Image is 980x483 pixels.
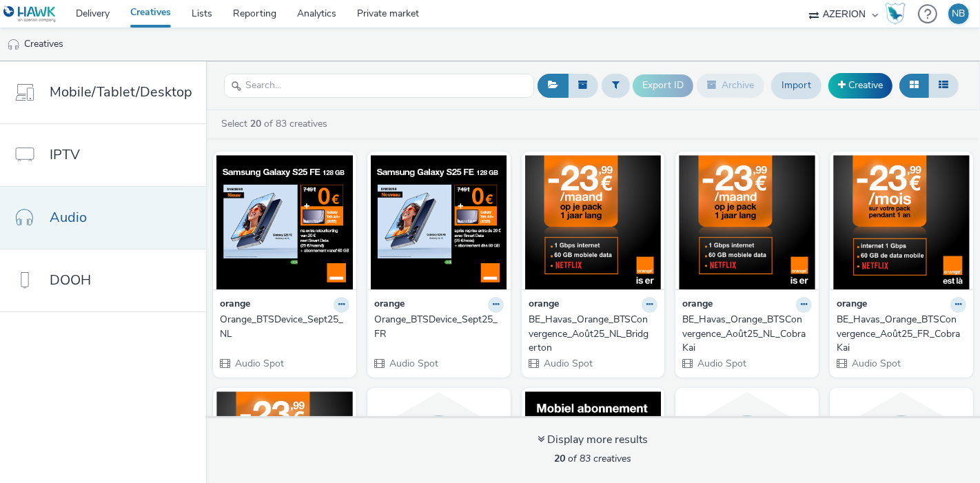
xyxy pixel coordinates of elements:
div: Orange_BTSDevice_Sept25_NL [220,313,344,341]
span: Audio Spot [234,357,284,370]
img: audio [7,38,21,52]
a: Hawk Academy [885,3,911,25]
strong: orange [682,297,713,313]
img: BE_Havas_Orange_BTSConvergence_Août25_NL_CobraKai visual [679,155,815,289]
span: Mobile/Tablet/Desktop [50,82,192,102]
a: BE_Havas_Orange_BTSConvergence_Août25_NL_Bridgerton [529,313,658,355]
button: Archive [697,74,764,97]
span: Audio [50,207,87,227]
strong: 20 [555,452,566,465]
button: Table [928,74,959,97]
a: Orange_BTSDevice_Sept25_NL [220,313,349,341]
a: Creative [828,73,892,98]
span: Audio Spot [696,357,746,370]
strong: orange [220,297,250,313]
img: undefined Logo [3,6,57,23]
strong: 20 [250,117,261,130]
span: IPTV [50,145,80,165]
div: Display more results [538,432,649,448]
span: DOOH [50,270,91,290]
div: Orange_BTSDevice_Sept25_FR [374,313,498,341]
img: BE_Havas_Orange_BTSConvergence_Août25_NL_Bridgerton visual [525,155,662,289]
img: BE_Havas_Orange_BTSConvergence_Août25_FR_CobraKai visual [833,155,970,289]
div: NB [952,3,966,24]
a: Import [771,72,821,99]
span: Audio Spot [850,357,901,370]
a: Select of 83 creatives [220,117,333,130]
strong: orange [837,297,867,313]
span: of 83 creatives [555,452,632,465]
a: BE_Havas_Orange_BTSConvergence_Août25_FR_CobraKai [837,313,966,355]
img: Orange_BTSDevice_Sept25_NL visual [216,155,353,289]
div: BE_Havas_Orange_BTSConvergence_Août25_FR_CobraKai [837,313,961,355]
strong: orange [374,297,405,313]
img: Orange_BTSDevice_Sept25_FR visual [371,155,507,289]
img: Hawk Academy [885,3,906,25]
span: Audio Spot [542,357,593,370]
div: BE_Havas_Orange_BTSConvergence_Août25_NL_CobraKai [682,313,806,355]
a: BE_Havas_Orange_BTSConvergence_Août25_NL_CobraKai [682,313,812,355]
div: BE_Havas_Orange_BTSConvergence_Août25_NL_Bridgerton [529,313,653,355]
button: Grid [899,74,929,97]
button: Export ID [633,74,693,96]
a: Orange_BTSDevice_Sept25_FR [374,313,504,341]
input: Search... [224,74,534,98]
span: Audio Spot [388,357,438,370]
strong: orange [529,297,559,313]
